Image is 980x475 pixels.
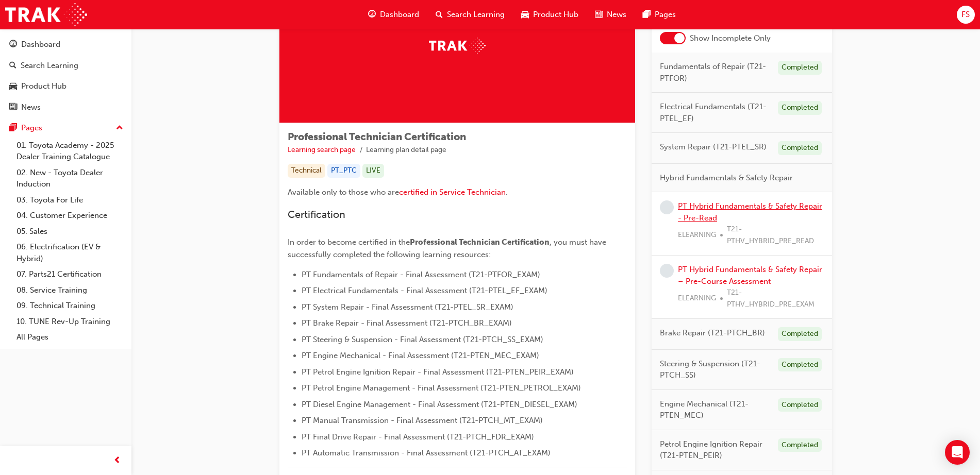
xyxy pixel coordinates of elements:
a: 06. Electrification (EV & Hybrid) [12,239,127,266]
a: guage-iconDashboard [360,4,427,25]
div: Pages [21,122,42,134]
span: learningRecordVerb_NONE-icon [660,200,674,214]
li: Learning plan detail page [366,144,446,156]
span: pages-icon [643,8,651,21]
div: Completed [778,61,822,75]
span: learningRecordVerb_NONE-icon [660,264,674,278]
div: Completed [778,438,822,452]
a: certified in Service Technician [399,188,506,197]
button: Pages [4,118,127,138]
div: Dashboard [21,39,60,50]
span: Electrical Fundamentals (T21-PTEL_EF) [660,101,770,124]
span: System Repair (T21-PTEL_SR) [660,141,767,153]
div: Completed [778,101,822,115]
span: PT Petrol Engine Management - Final Assessment (T21-PTEN_PETROL_EXAM) [302,383,581,393]
span: PT Brake Repair - Final Assessment (T21-PTCH_BR_EXAM) [302,318,512,328]
span: pages-icon [9,124,17,133]
span: PT Petrol Engine Ignition Repair - Final Assessment (T21-PTEN_PEIR_EXAM) [302,367,574,377]
a: All Pages [12,329,127,345]
span: search-icon [436,8,443,21]
span: Steering & Suspension (T21-PTCH_SS) [660,358,770,381]
a: Search Learning [4,56,127,75]
span: Petrol Engine Ignition Repair (T21-PTEN_PEIR) [660,438,770,462]
div: Completed [778,358,822,372]
span: PT System Repair - Final Assessment (T21-PTEL_SR_EXAM) [302,302,513,312]
span: Professional Technician Certification [410,237,550,247]
span: news-icon [595,8,603,21]
a: 09. Technical Training [12,298,127,314]
a: search-iconSearch Learning [427,4,513,25]
span: PT Diesel Engine Management - Final Assessment (T21-PTEN_DIESEL_EXAM) [302,400,577,409]
a: pages-iconPages [635,4,684,25]
span: . [506,188,508,197]
span: news-icon [9,103,17,112]
button: DashboardSearch LearningProduct HubNews [4,33,127,118]
span: In order to become certified in the [288,237,410,247]
span: Search Learning [447,9,505,21]
div: PT_PTC [327,164,360,178]
a: 01. Toyota Academy - 2025 Dealer Training Catalogue [12,138,127,165]
a: News [4,98,127,117]
a: PT Hybrid Fundamentals & Safety Repair – Pre-Course Assessment [678,265,822,286]
span: car-icon [521,8,529,21]
div: Completed [778,327,822,341]
a: PT Hybrid Fundamentals & Safety Repair - Pre-Read [678,201,822,223]
span: Brake Repair (T21-PTCH_BR) [660,327,765,339]
div: Technical [288,164,325,178]
div: Open Intercom Messenger [945,440,970,465]
span: Product Hub [533,9,578,21]
span: , you must have successfully completed the following learning resources: [288,237,608,259]
span: News [607,9,626,21]
span: Certification [288,209,345,220]
span: PT Fundamentals of Repair - Final Assessment (T21-PTFOR_EXAM) [302,270,540,279]
span: search-icon [9,61,16,71]
span: Engine Mechanical (T21-PTEN_MEC) [660,398,770,421]
span: guage-icon [368,8,376,21]
span: Show Incomplete Only [690,32,771,44]
a: 04. Customer Experience [12,208,127,224]
span: guage-icon [9,40,17,49]
span: prev-icon [113,454,121,467]
a: news-iconNews [587,4,635,25]
span: PT Final Drive Repair - Final Assessment (T21-PTCH_FDR_EXAM) [302,432,534,442]
a: 03. Toyota For Life [12,192,127,208]
span: up-icon [116,122,123,135]
span: PT Automatic Transmission - Final Assessment (T21-PTCH_AT_EXAM) [302,448,551,457]
a: 02. New - Toyota Dealer Induction [12,165,127,192]
span: Fundamentals of Repair (T21-PTFOR) [660,61,770,84]
div: Product Hub [21,80,67,92]
span: car-icon [9,82,17,91]
span: FS [961,9,970,21]
span: PT Manual Transmission - Final Assessment (T21-PTCH_MT_EXAM) [302,416,543,425]
span: Dashboard [380,9,419,21]
div: Search Learning [21,60,78,72]
div: Completed [778,141,822,155]
a: Learning search page [288,145,356,154]
span: PT Steering & Suspension - Final Assessment (T21-PTCH_SS_EXAM) [302,335,543,344]
button: FS [957,6,975,24]
span: Professional Technician Certification [288,131,466,143]
img: Trak [429,38,486,54]
span: T21-PTHV_HYBRID_PRE_READ [727,224,824,247]
span: Available only to those who are [288,188,399,197]
span: Hybrid Fundamentals & Safety Repair [660,172,793,184]
div: LIVE [362,164,384,178]
span: Pages [655,9,676,21]
a: car-iconProduct Hub [513,4,587,25]
span: ELEARNING [678,293,716,304]
a: 05. Sales [12,224,127,240]
a: Product Hub [4,77,127,96]
span: T21-PTHV_HYBRID_PRE_EXAM [727,287,824,310]
a: 10. TUNE Rev-Up Training [12,314,127,330]
span: PT Engine Mechanical - Final Assessment (T21-PTEN_MEC_EXAM) [302,351,539,360]
a: Dashboard [4,35,127,54]
span: PT Electrical Fundamentals - Final Assessment (T21-PTEL_EF_EXAM) [302,286,547,295]
a: 08. Service Training [12,282,127,298]
img: Trak [5,3,87,26]
div: Completed [778,398,822,412]
div: News [21,101,41,113]
span: ELEARNING [678,229,716,241]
